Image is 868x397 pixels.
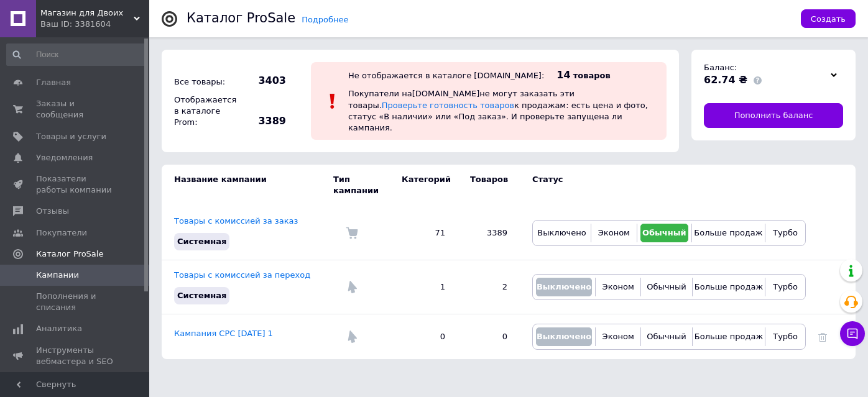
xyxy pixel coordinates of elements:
[556,69,570,81] span: 14
[603,332,634,341] span: Эконом
[346,331,358,343] img: Комиссия за переход
[36,291,115,313] span: Пополнения и списания
[36,77,71,88] span: Главная
[389,314,458,360] td: 0
[348,89,648,132] span: Покупатели на [DOMAIN_NAME] не могут заказать эти товары. к продажам: есть цена и фото, статус «В...
[695,332,763,341] span: Больше продаж
[36,227,87,239] span: Покупатели
[840,321,865,346] button: Чат с покупателем
[811,14,846,24] span: Создать
[382,101,514,110] a: Проверьте готовность товаров
[640,224,688,242] button: Обычный
[162,165,333,206] td: Название кампании
[704,63,737,72] span: Баланс:
[174,216,298,226] a: Товары с комиссией за заказ
[242,114,286,128] span: 3389
[603,282,634,291] span: Эконом
[537,332,591,341] span: Выключено
[174,270,310,280] a: Товары с комиссией за переход
[174,329,273,338] a: Кампания CPC [DATE] 1
[696,278,762,296] button: Больше продаж
[537,282,591,291] span: Выключено
[695,224,762,242] button: Больше продаж
[536,278,592,296] button: Выключено
[599,327,637,346] button: Эконом
[769,327,802,346] button: Турбо
[536,224,588,242] button: Выключено
[187,12,295,25] div: Каталог ProSale
[458,260,520,314] td: 2
[773,282,798,291] span: Турбо
[389,206,458,260] td: 71
[348,71,544,80] div: Не отображается в каталоге [DOMAIN_NAME]:
[594,224,634,242] button: Эконом
[704,74,747,86] span: 62.74 ₴
[36,98,115,121] span: Заказы и сообщения
[647,332,686,341] span: Обычный
[36,323,82,334] span: Аналитика
[40,19,149,30] div: Ваш ID: 3381604
[346,227,358,239] img: Комиссия за заказ
[769,278,802,296] button: Турбо
[644,278,688,296] button: Обычный
[801,9,856,28] button: Создать
[333,165,389,206] td: Тип кампании
[536,327,592,346] button: Выключено
[458,314,520,360] td: 0
[171,91,239,132] div: Отображается в каталоге Prom:
[40,7,134,19] span: Магазин для Двоих
[177,291,226,300] span: Системная
[6,43,147,66] input: Поиск
[644,327,688,346] button: Обычный
[177,237,226,246] span: Системная
[734,110,813,121] span: Пополнить баланс
[642,228,686,237] span: Обычный
[36,270,79,281] span: Кампании
[647,282,686,291] span: Обычный
[458,206,520,260] td: 3389
[769,224,802,242] button: Турбо
[242,74,286,88] span: 3403
[36,131,106,142] span: Товары и услуги
[36,173,115,196] span: Показатели работы компании
[36,206,69,217] span: Отзывы
[573,71,611,80] span: товаров
[36,152,93,163] span: Уведомления
[695,282,763,291] span: Больше продаж
[599,278,637,296] button: Эконом
[171,73,239,91] div: Все товары:
[520,165,806,206] td: Статус
[389,165,458,206] td: Категорий
[323,92,342,111] img: :exclamation:
[694,228,762,237] span: Больше продаж
[598,228,630,237] span: Эконом
[36,345,115,367] span: Инструменты вебмастера и SEO
[773,332,798,341] span: Турбо
[696,327,762,346] button: Больше продаж
[537,228,586,237] span: Выключено
[36,249,103,260] span: Каталог ProSale
[389,260,458,314] td: 1
[458,165,520,206] td: Товаров
[704,103,843,128] a: Пополнить баланс
[302,15,348,24] a: Подробнее
[818,332,827,341] a: Удалить
[773,228,798,237] span: Турбо
[346,281,358,293] img: Комиссия за переход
